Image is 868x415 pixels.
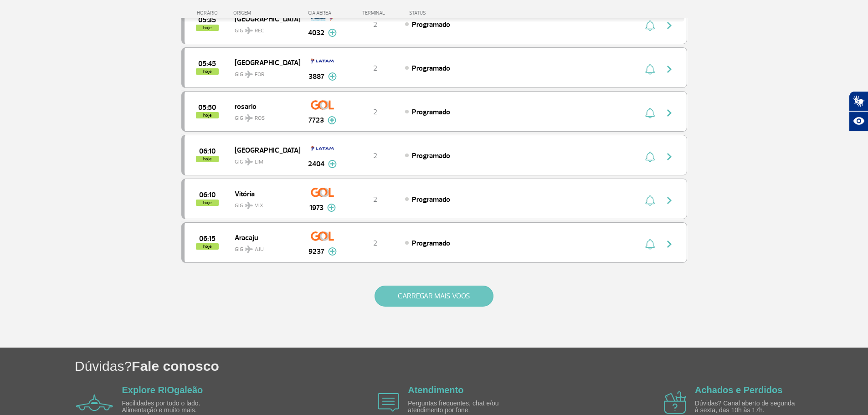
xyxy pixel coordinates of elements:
div: STATUS [405,10,479,16]
span: Vitória [235,188,293,200]
span: 2 [373,64,377,73]
p: Dúvidas? Canal aberto de segunda à sexta, das 10h às 17h. [695,400,800,414]
img: destiny_airplane.svg [245,114,253,122]
span: VIX [255,202,263,210]
span: Programado [412,20,450,29]
img: mais-info-painel-voo.svg [327,204,336,212]
span: Fale conosco [132,359,219,374]
button: Abrir recursos assistivos. [849,111,868,131]
span: Programado [412,195,450,204]
p: Perguntas frequentes, chat e/ou atendimento por fone. [408,400,513,414]
span: LIM [255,158,263,166]
span: GIG [235,153,293,166]
div: HORÁRIO [184,10,234,16]
span: Programado [412,64,450,73]
span: rosario [235,100,293,112]
img: seta-direita-painel-voo.svg [664,64,675,75]
span: hoje [196,25,219,31]
button: Abrir tradutor de língua de sinais. [849,91,868,111]
img: mais-info-painel-voo.svg [328,247,337,256]
span: 2025-08-29 05:50:00 [198,104,216,111]
span: 2404 [308,159,324,169]
img: mais-info-painel-voo.svg [328,72,337,81]
span: 2 [373,20,377,29]
div: ORIGEM [233,10,300,16]
img: seta-direita-painel-voo.svg [664,151,675,162]
span: hoje [196,112,219,118]
img: seta-direita-painel-voo.svg [664,195,675,206]
span: 9237 [308,246,324,257]
span: [GEOGRAPHIC_DATA] [235,56,293,68]
div: Plugin de acessibilidade da Hand Talk. [849,91,868,131]
span: hoje [196,156,219,162]
span: 2025-08-29 06:10:00 [199,192,216,198]
span: 4032 [308,27,324,38]
span: Programado [412,239,450,248]
button: CARREGAR MAIS VOOS [375,286,493,307]
img: destiny_airplane.svg [245,202,253,209]
img: sino-painel-voo.svg [645,108,655,118]
span: GIG [235,66,293,79]
span: hoje [196,243,219,250]
img: sino-painel-voo.svg [645,64,655,75]
span: 2 [373,151,377,160]
img: destiny_airplane.svg [245,158,253,165]
p: Facilidades por todo o lado. Alimentação e muito mais. [122,400,227,414]
span: 2025-08-29 06:15:00 [199,236,216,242]
span: 2025-08-29 05:35:00 [198,17,216,23]
span: GIG [235,22,293,35]
div: CIA AÉREA [300,10,345,16]
img: airplane icon [664,391,686,414]
span: GIG [235,109,293,123]
h1: Dúvidas? [75,357,868,375]
span: 2 [373,239,377,248]
img: airplane icon [378,393,399,412]
span: GIG [235,241,293,254]
span: FOR [255,71,264,79]
img: mais-info-painel-voo.svg [328,116,336,124]
img: destiny_airplane.svg [245,246,253,253]
span: ROS [255,114,265,123]
img: sino-painel-voo.svg [645,195,655,206]
img: mais-info-painel-voo.svg [328,29,337,37]
a: Atendimento [408,385,463,395]
a: Explore RIOgaleão [122,385,203,395]
span: Programado [412,108,450,117]
img: seta-direita-painel-voo.svg [664,108,675,118]
img: destiny_airplane.svg [245,27,253,34]
span: REC [255,27,264,35]
img: mais-info-painel-voo.svg [328,160,337,168]
span: [GEOGRAPHIC_DATA] [235,144,293,156]
img: sino-painel-voo.svg [645,20,655,31]
span: hoje [196,200,219,206]
img: destiny_airplane.svg [245,71,253,78]
span: hoje [196,68,219,75]
span: Programado [412,151,450,160]
span: 3887 [308,71,324,82]
span: Aracaju [235,231,293,243]
div: TERMINAL [345,10,405,16]
a: Achados e Perdidos [695,385,782,395]
img: airplane icon [76,395,113,411]
img: seta-direita-painel-voo.svg [664,20,675,31]
img: sino-painel-voo.svg [645,151,655,162]
span: 2 [373,195,377,204]
span: 2 [373,108,377,117]
span: 2025-08-29 05:45:00 [198,61,216,67]
img: seta-direita-painel-voo.svg [664,239,675,250]
span: 7723 [308,115,324,126]
span: AJU [255,246,264,254]
span: 1973 [309,202,324,213]
img: sino-painel-voo.svg [645,239,655,250]
span: GIG [235,197,293,210]
span: 2025-08-29 06:10:00 [199,148,216,154]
